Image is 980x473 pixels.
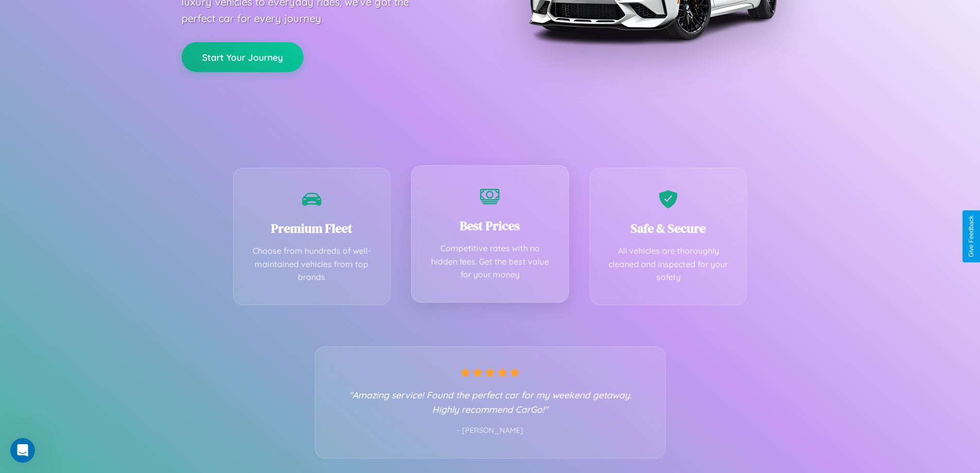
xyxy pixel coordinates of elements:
p: All vehicles are thoroughly cleaned and inspected for your safety [605,244,732,284]
p: "Amazing service! Found the perfect car for my weekend getaway. Highly recommend CarGo!" [336,388,645,416]
h3: Premium Fleet [249,220,375,237]
p: Competitive rates with no hidden fees. Get the best value for your money [427,242,553,282]
p: Choose from hundreds of well-maintained vehicles from top brands [249,244,375,284]
button: Start Your Journey [182,42,304,72]
iframe: Intercom live chat [10,438,35,463]
div: Give Feedback [968,216,975,257]
h3: Best Prices [427,217,553,234]
p: - [PERSON_NAME] [336,424,645,437]
h3: Safe & Secure [605,220,732,237]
